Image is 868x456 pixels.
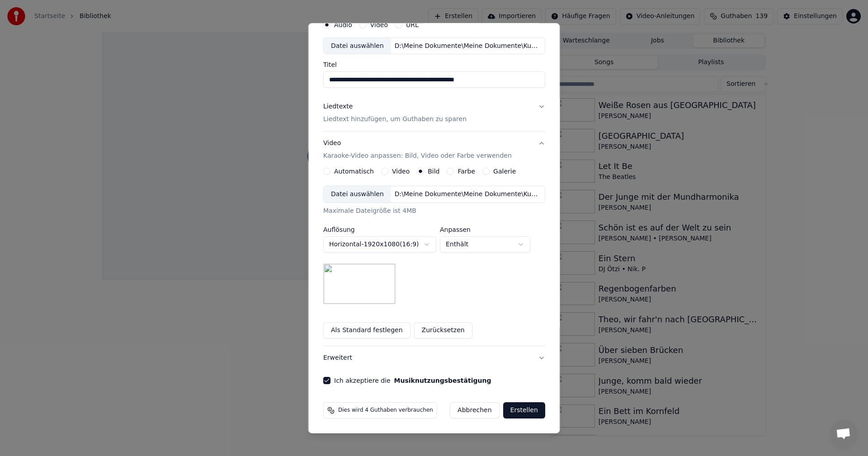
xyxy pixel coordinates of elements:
button: Erstellen [503,402,545,418]
div: Liedtexte [323,102,353,111]
label: URL [406,21,419,28]
button: Als Standard festlegen [323,322,410,338]
div: Datei auswählen [324,186,391,202]
label: Farbe [458,168,475,174]
label: Automatisch [334,168,374,174]
p: Karaoke-Video anpassen: Bild, Video oder Farbe verwenden [323,151,512,160]
button: VideoKaraoke-Video anpassen: Bild, Video oder Farbe verwenden [323,132,545,168]
button: Erweitert [323,346,545,370]
div: Maximale Dateigröße ist 4MB [323,207,545,216]
div: Video [323,139,512,160]
div: Datei auswählen [324,38,391,54]
label: Ich akzeptiere die [334,377,491,384]
label: Bild [428,168,439,174]
label: Video [392,168,410,174]
label: Titel [323,61,545,68]
label: Audio [334,21,352,28]
div: D:\Meine Dokumente\Meine Dokumente\Kuhbergverein\Senioren\Aktionen\2025\2025_11_07 - Stammtisch m... [391,190,544,199]
button: Zurücksetzen [414,322,472,338]
label: Video [370,21,387,28]
div: VideoKaraoke-Video anpassen: Bild, Video oder Farbe verwenden [323,168,545,346]
label: Galerie [493,168,516,174]
span: Dies wird 4 Guthaben verbrauchen [338,407,433,414]
label: Auflösung [323,226,436,233]
button: Abbrechen [450,402,499,418]
div: D:\Meine Dokumente\Meine Dokumente\Kuhbergverein\Senioren\Aktionen\2025\2025_11_07 - Stammtisch m... [391,41,544,50]
button: Ich akzeptiere die [394,377,491,384]
button: LiedtexteLiedtext hinzufügen, um Guthaben zu sparen [323,95,545,131]
label: Anpassen [440,226,530,233]
p: Liedtext hinzufügen, um Guthaben zu sparen [323,115,467,124]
